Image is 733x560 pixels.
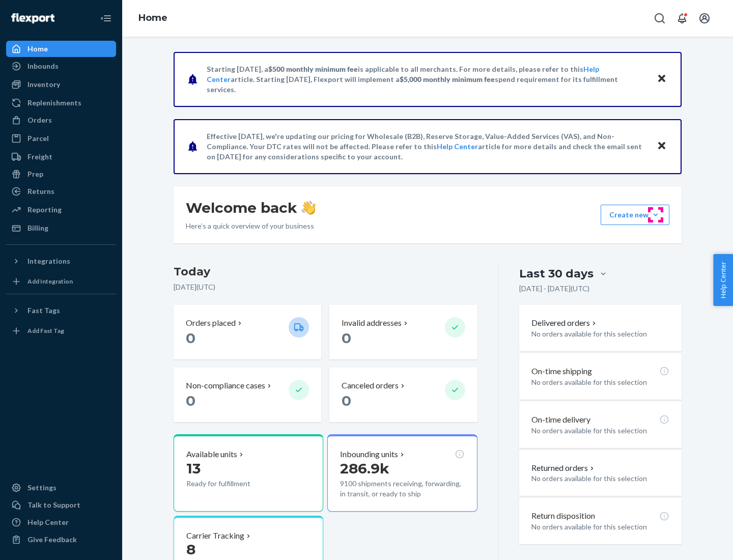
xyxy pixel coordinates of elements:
[27,256,70,266] div: Integrations
[268,65,358,73] span: $500 monthly minimum fee
[519,284,589,294] p: [DATE] - [DATE] ( UTC )
[672,8,692,29] button: Open notifications
[186,329,195,347] span: 0
[694,8,715,29] button: Open account menu
[342,392,351,409] span: 0
[186,460,201,477] span: 13
[27,186,54,197] div: Returns
[6,253,116,269] button: Integrations
[27,98,81,108] div: Replenishments
[27,500,80,510] div: Talk to Support
[6,202,116,218] a: Reporting
[6,514,116,530] a: Help Center
[400,75,495,83] span: $5,000 monthly minimum fee
[342,317,402,329] p: Invalid addresses
[27,79,60,90] div: Inventory
[186,392,195,409] span: 0
[27,326,64,335] div: Add Fast Tag
[186,380,265,391] p: Non-compliance cases
[531,317,598,329] button: Delivered orders
[6,323,116,339] a: Add Fast Tag
[27,169,43,179] div: Prep
[531,329,669,339] p: No orders available for this selection
[96,8,116,29] button: Close Navigation
[186,541,195,558] span: 8
[174,368,321,422] button: Non-compliance cases 0
[11,13,54,23] img: Flexport logo
[531,510,595,522] p: Return disposition
[27,483,57,493] div: Settings
[6,480,116,496] a: Settings
[130,4,176,33] ol: breadcrumbs
[6,130,116,147] a: Parcel
[519,266,594,282] div: Last 30 days
[174,282,477,292] p: [DATE] ( UTC )
[27,61,59,71] div: Inbounds
[27,223,48,233] div: Billing
[27,44,48,54] div: Home
[27,305,60,316] div: Fast Tags
[6,220,116,236] a: Billing
[531,366,592,377] p: On-time shipping
[6,76,116,93] a: Inventory
[531,522,669,532] p: No orders available for this selection
[138,12,167,23] a: Home
[174,305,321,359] button: Orders placed 0
[27,535,77,545] div: Give Feedback
[340,449,398,460] p: Inbounding units
[186,199,316,217] h1: Welcome back
[327,434,477,512] button: Inbounding units286.9k9100 shipments receiving, forwarding, in transit, or ready to ship
[27,133,49,144] div: Parcel
[340,460,389,477] span: 286.9k
[6,41,116,57] a: Home
[27,277,73,286] div: Add Integration
[655,72,668,87] button: Close
[437,142,478,151] a: Help Center
[207,64,647,95] p: Starting [DATE], a is applicable to all merchants. For more details, please refer to this article...
[329,368,477,422] button: Canceled orders 0
[531,462,596,474] button: Returned orders
[186,221,316,231] p: Here’s a quick overview of your business
[27,115,52,125] div: Orders
[531,426,669,436] p: No orders available for this selection
[6,531,116,548] button: Give Feedback
[6,95,116,111] a: Replenishments
[655,139,668,154] button: Close
[6,183,116,200] a: Returns
[531,473,669,484] p: No orders available for this selection
[6,58,116,74] a: Inbounds
[342,380,399,391] p: Canceled orders
[301,201,316,215] img: hand-wave emoji
[186,317,236,329] p: Orders placed
[342,329,351,347] span: 0
[27,517,69,527] div: Help Center
[713,254,733,306] button: Help Center
[6,149,116,165] a: Freight
[531,377,669,387] p: No orders available for this selection
[329,305,477,359] button: Invalid addresses 0
[186,479,280,489] p: Ready for fulfillment
[601,205,669,225] button: Create new
[6,166,116,182] a: Prep
[207,131,647,162] p: Effective [DATE], we're updating our pricing for Wholesale (B2B), Reserve Storage, Value-Added Se...
[650,8,670,29] button: Open Search Box
[6,302,116,319] button: Fast Tags
[174,434,323,512] button: Available units13Ready for fulfillment
[531,414,590,426] p: On-time delivery
[174,264,477,280] h3: Today
[6,273,116,290] a: Add Integration
[27,205,62,215] div: Reporting
[340,479,464,499] p: 9100 shipments receiving, forwarding, in transit, or ready to ship
[27,152,52,162] div: Freight
[186,530,244,542] p: Carrier Tracking
[6,112,116,128] a: Orders
[6,497,116,513] a: Talk to Support
[186,449,237,460] p: Available units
